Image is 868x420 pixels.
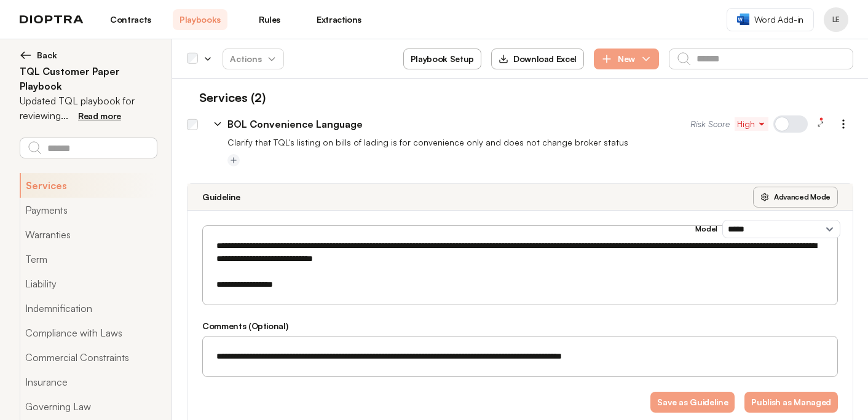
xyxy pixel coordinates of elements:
img: left arrow [20,49,32,61]
button: Save as Guideline [650,392,735,413]
button: Download Excel [491,49,584,69]
a: Rules [242,9,297,30]
button: Compliance with Laws [20,321,157,345]
button: Advanced Mode [753,187,838,208]
button: Governing Law [20,394,157,419]
button: Actions [223,49,284,69]
button: Commercial Constraints [20,345,157,370]
button: Insurance [20,370,157,394]
h3: Model [695,224,717,234]
a: Playbooks [173,9,227,30]
a: Extractions [312,9,366,30]
p: Clarify that TQL's listing on bills of lading is for convenience only and does not change broker ... [227,136,853,149]
h3: Guideline [202,191,240,203]
select: Model [722,220,840,238]
button: Publish as Managed [744,392,838,413]
p: Updated TQL playbook for reviewing [20,93,157,123]
button: Payments [20,198,157,222]
span: Read more [78,111,121,121]
a: Contracts [103,9,158,30]
button: Liability [20,271,157,296]
span: Back [37,49,57,61]
button: Warranties [20,222,157,247]
span: Word Add-in [754,14,803,26]
button: Services [20,173,157,198]
button: Add tag [227,154,240,166]
button: New [594,49,659,69]
h1: Services (2) [187,88,266,107]
p: BOL Convenience Language [227,117,363,131]
img: 1 feedback items [819,117,824,122]
button: Playbook Setup [403,49,481,69]
button: Indemnification [20,296,157,321]
span: High [737,118,766,130]
img: logo [20,15,84,24]
button: Profile menu [824,7,848,32]
h3: Comments (Optional) [202,320,838,332]
button: High [735,117,768,131]
h2: TQL Customer Paper Playbook [20,64,157,93]
button: Back [20,49,157,61]
div: Select all [187,53,198,64]
span: ... [61,109,68,122]
button: Term [20,247,157,271]
span: Actions [220,48,286,70]
img: word [737,14,749,25]
a: Word Add-in [727,8,814,31]
span: Risk Score [690,118,730,130]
